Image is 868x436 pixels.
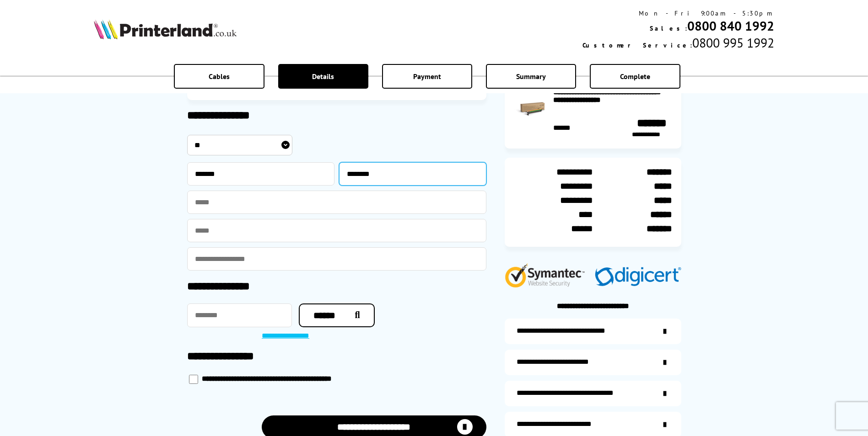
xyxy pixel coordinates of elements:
div: Mon - Fri 9:00am - 5:30pm [582,9,774,17]
img: Printerland Logo [94,19,237,39]
span: 0800 995 1992 [692,34,774,51]
span: Summary [516,72,546,81]
span: Sales: [650,24,687,32]
span: Complete [620,72,650,81]
a: 0800 840 1992 [687,17,774,34]
span: Payment [413,72,441,81]
span: Details [312,72,334,81]
span: Customer Service: [582,41,692,49]
a: additional-cables [505,381,681,406]
span: Cables [209,72,230,81]
a: items-arrive [505,350,681,375]
a: additional-ink [505,319,681,344]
